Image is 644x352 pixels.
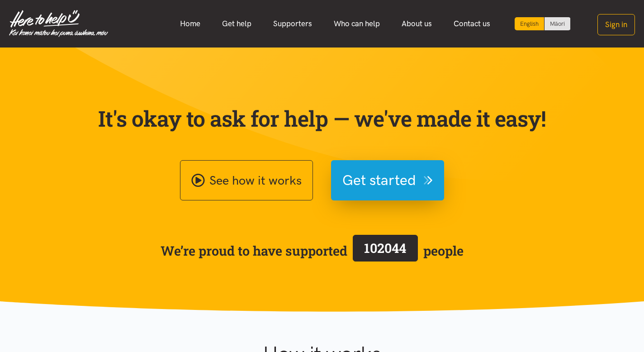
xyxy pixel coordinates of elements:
[515,17,545,30] div: Current language
[262,14,323,33] a: Supporters
[96,105,548,132] p: It's okay to ask for help — we've made it easy!
[9,10,108,37] img: Home
[323,14,391,33] a: Who can help
[169,14,211,33] a: Home
[211,14,262,33] a: Get help
[443,14,501,33] a: Contact us
[364,239,406,257] span: 102044
[342,169,416,192] span: Get started
[545,17,570,30] a: Switch to Te Reo Māori
[331,160,444,200] button: Get started
[597,14,635,35] button: Sign in
[347,233,423,268] a: 102044
[515,17,571,30] div: Language toggle
[180,160,313,200] a: See how it works
[391,14,443,33] a: About us
[161,233,464,268] span: We’re proud to have supported people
